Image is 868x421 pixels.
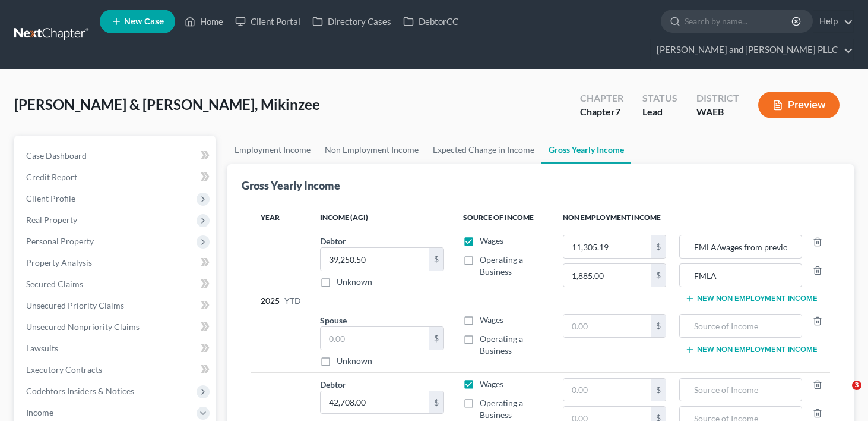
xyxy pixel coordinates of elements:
span: Operating a Business [480,398,523,420]
a: Home [179,11,229,32]
input: 0.00 [563,315,652,337]
div: $ [429,248,443,271]
a: Help [813,11,853,32]
input: Source of Income [686,379,795,401]
div: Gross Yearly Income [242,178,340,193]
span: Codebtors Insiders & Notices [26,386,134,396]
div: Lead [642,105,677,119]
span: Personal Property [26,236,94,246]
th: Income (AGI) [311,206,454,230]
span: Property Analysis [26,257,92,268]
label: Spouse [320,314,347,326]
a: Case Dashboard [17,145,216,166]
a: Client Portal [229,11,306,32]
span: Operating a Business [480,334,523,356]
span: [PERSON_NAME] & [PERSON_NAME], Mikinzee [14,96,320,113]
a: [PERSON_NAME] and [PERSON_NAME] PLLC [651,39,853,61]
input: 0.00 [321,248,430,271]
button: Preview [758,92,840,118]
div: $ [651,379,666,401]
span: Unsecured Priority Claims [26,300,124,310]
input: 0.00 [321,391,430,414]
span: Income [26,407,53,417]
a: Directory Cases [306,11,397,32]
th: Source of Income [454,206,553,230]
div: 2025 [261,235,301,367]
a: Credit Report [17,166,216,188]
div: Chapter [580,105,623,119]
label: Unknown [337,276,372,288]
div: District [696,92,739,105]
span: YTD [284,295,301,307]
div: $ [651,315,666,337]
a: Gross Yearly Income [541,136,631,164]
div: $ [429,327,443,350]
input: 0.00 [321,327,430,350]
iframe: Intercom live chat [828,381,856,409]
a: Unsecured Priority Claims [17,295,216,316]
span: Wages [480,379,503,389]
label: Debtor [320,378,346,391]
input: Source of Income [686,315,795,337]
div: $ [651,264,666,287]
input: 0.00 [563,264,652,287]
input: 0.00 [563,379,652,401]
span: Credit Report [26,172,77,182]
div: Status [642,92,677,105]
a: Employment Income [227,136,318,164]
a: Expected Change in Income [426,136,541,164]
span: 3 [852,381,861,390]
span: Client Profile [26,193,75,203]
label: Debtor [320,235,346,247]
a: Executory Contracts [17,359,216,381]
a: Unsecured Nonpriority Claims [17,316,216,338]
span: Secured Claims [26,279,83,289]
a: Secured Claims [17,274,216,295]
input: Search by name... [685,10,793,32]
button: New Non Employment Income [685,294,818,303]
a: Lawsuits [17,338,216,359]
a: Non Employment Income [318,136,426,164]
a: Property Analysis [17,252,216,274]
div: Chapter [580,92,623,105]
input: 0.00 [563,235,652,258]
button: New Non Employment Income [685,345,818,354]
input: Source of Income [686,264,795,287]
div: WAEB [696,105,739,119]
div: $ [651,235,666,258]
span: Case Dashboard [26,150,87,161]
span: Wages [480,315,503,325]
div: $ [429,391,443,414]
span: Executory Contracts [26,365,102,375]
a: DebtorCC [397,11,464,32]
th: Non Employment Income [553,206,830,230]
span: 7 [615,106,620,117]
span: Unsecured Nonpriority Claims [26,322,140,332]
th: Year [251,206,311,230]
span: Wages [480,235,503,246]
label: Unknown [337,355,372,367]
span: Real Property [26,215,77,225]
input: Source of Income [686,235,795,258]
span: Operating a Business [480,255,523,277]
span: Lawsuits [26,343,58,353]
span: New Case [124,17,164,26]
